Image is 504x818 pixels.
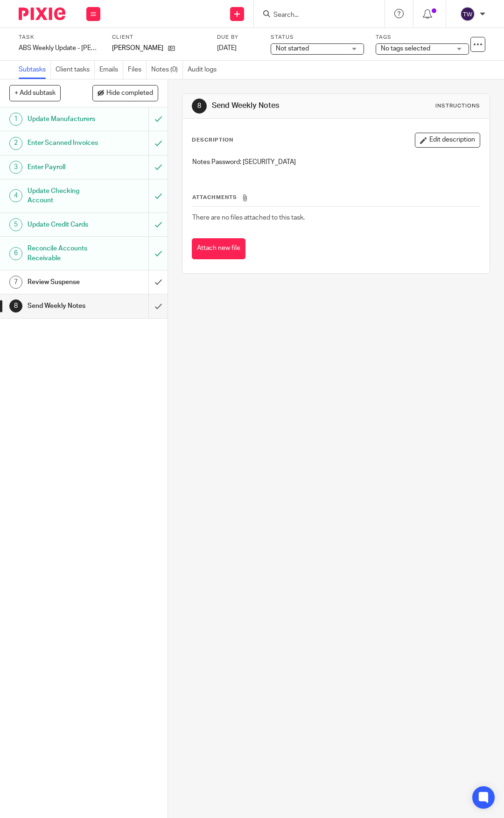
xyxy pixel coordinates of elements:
[9,247,22,260] div: 6
[217,34,259,41] label: Due by
[28,242,102,265] h1: Reconcile Accounts Receivable
[128,61,147,79] a: Files
[28,218,102,232] h1: Update Credit Cards
[435,102,480,110] div: Instructions
[192,195,237,200] span: Attachments
[276,45,309,52] span: Not started
[415,133,480,148] button: Edit description
[9,189,22,202] div: 4
[273,11,357,20] input: Search
[151,61,183,79] a: Notes (0)
[28,136,102,150] h1: Enter Scanned Invoices
[28,112,102,126] h1: Update Manufacturers
[28,160,102,174] h1: Enter Payroll
[99,61,123,79] a: Emails
[9,161,22,174] div: 3
[112,43,163,53] p: [PERSON_NAME]
[19,34,100,41] label: Task
[188,61,221,79] a: Audit logs
[56,61,95,79] a: Client tasks
[271,34,364,41] label: Status
[19,43,100,53] div: ABS Weekly Update - Cahill
[28,184,102,208] h1: Update Checking Account
[192,157,480,167] p: Notes Password: [SECURITY_DATA]
[19,61,51,79] a: Subtasks
[192,214,305,221] span: There are no files attached to this task.
[381,45,430,52] span: No tags selected
[92,85,158,101] button: Hide completed
[460,7,475,21] img: svg%3E
[192,99,207,114] div: 8
[19,43,100,53] div: ABS Weekly Update - [PERSON_NAME]
[106,90,153,97] span: Hide completed
[9,276,22,289] div: 7
[217,45,237,51] span: [DATE]
[112,34,205,41] label: Client
[9,218,22,231] div: 5
[28,275,102,289] h1: Review Suspense
[28,299,102,313] h1: Send Weekly Notes
[19,7,65,20] img: Pixie
[9,137,22,150] div: 2
[212,101,356,111] h1: Send Weekly Notes
[9,299,22,313] div: 8
[192,238,245,259] button: Attach new file
[376,34,469,41] label: Tags
[9,85,61,101] button: + Add subtask
[9,113,22,126] div: 1
[192,136,233,144] p: Description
